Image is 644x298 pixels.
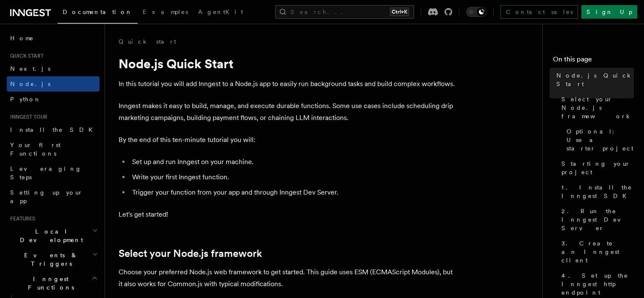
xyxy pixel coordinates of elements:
[58,3,138,24] a: Documentation
[138,3,193,23] a: Examples
[7,215,35,222] span: Features
[275,5,414,19] button: Search...Ctrl+K
[10,81,50,87] span: Node.js
[10,65,50,72] span: Next.js
[563,124,634,156] a: Optional: Use a starter project
[500,5,578,19] a: Contact sales
[7,185,100,209] a: Setting up your app
[558,156,634,180] a: Starting your project
[561,239,634,265] span: 3. Create an Inngest client
[143,8,188,15] span: Examples
[7,251,92,268] span: Events & Triggers
[119,134,457,146] p: By the end of this ten-minute tutorial you will:
[119,100,457,124] p: Inngest makes it easy to build, manage, and execute durable functions. Some use cases include sch...
[7,61,100,76] a: Next.js
[119,248,262,259] a: Select your Node.js framework
[561,159,634,176] span: Starting your project
[193,3,248,23] a: AgentKit
[7,161,100,185] a: Leveraging Steps
[130,156,457,168] li: Set up and run Inngest on your machine.
[119,266,457,290] p: Choose your preferred Node.js web framework to get started. This guide uses ESM (ECMAScript Modul...
[119,209,457,220] p: Let's get started!
[10,142,61,157] span: Your first Functions
[130,187,457,198] li: Trigger your function from your app and through Inngest Dev Server.
[7,92,100,107] a: Python
[558,203,634,236] a: 2. Run the Inngest Dev Server
[10,165,82,181] span: Leveraging Steps
[7,271,100,295] button: Inngest Functions
[7,122,100,137] a: Install the SDK
[7,227,92,244] span: Local Development
[558,180,634,203] a: 1. Install the Inngest SDK
[119,56,457,71] h1: Node.js Quick Start
[558,236,634,268] a: 3. Create an Inngest client
[553,54,634,68] h4: On this page
[7,31,100,46] a: Home
[10,126,98,133] span: Install the SDK
[466,7,486,17] button: Toggle dark mode
[10,96,41,103] span: Python
[198,8,243,15] span: AgentKit
[63,8,133,15] span: Documentation
[561,95,634,120] span: Select your Node.js framework
[553,68,634,92] a: Node.js Quick Start
[10,189,83,204] span: Setting up your app
[7,53,44,59] span: Quick start
[119,37,176,46] a: Quick start
[7,114,47,120] span: Inngest tour
[130,171,457,183] li: Write your first Inngest function.
[561,271,634,297] span: 4. Set up the Inngest http endpoint
[7,248,100,271] button: Events & Triggers
[10,34,34,42] span: Home
[7,137,100,161] a: Your first Functions
[7,275,91,292] span: Inngest Functions
[561,183,634,200] span: 1. Install the Inngest SDK
[7,76,100,92] a: Node.js
[558,92,634,124] a: Select your Node.js framework
[7,224,100,248] button: Local Development
[581,5,637,19] a: Sign Up
[567,127,634,153] span: Optional: Use a starter project
[561,207,634,232] span: 2. Run the Inngest Dev Server
[119,78,457,90] p: In this tutorial you will add Inngest to a Node.js app to easily run background tasks and build c...
[556,71,634,88] span: Node.js Quick Start
[390,8,409,16] kbd: Ctrl+K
